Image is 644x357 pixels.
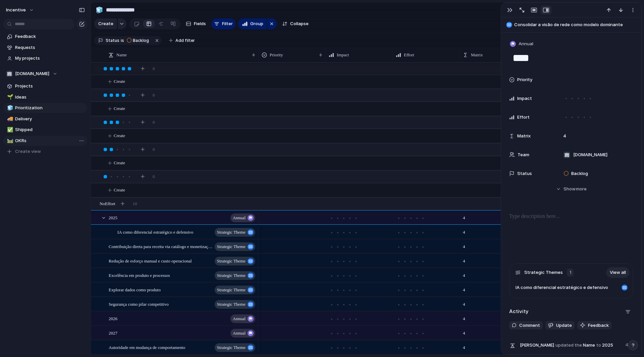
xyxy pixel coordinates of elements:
[217,343,246,352] span: Strategic Theme
[114,187,125,193] span: Create
[215,271,255,280] button: Strategic Theme
[133,200,137,207] span: 10
[6,7,26,13] span: Incentive
[516,284,608,291] span: IA como diferencial estratégico e defensivo
[509,183,633,195] button: Showmore
[183,18,209,29] button: Fields
[576,186,587,192] span: more
[517,114,530,121] span: Effort
[524,269,563,276] span: Strategic Themes
[460,225,468,236] span: 4
[119,37,125,44] button: is
[270,52,283,58] span: Priority
[100,200,115,207] span: No Effort
[109,271,170,279] span: Excelência em produto e processos
[109,286,161,293] span: Explorar dados como produto
[222,20,233,27] span: Filter
[460,269,468,279] span: 4
[404,52,414,58] span: Effort
[15,105,85,111] span: Prioritization
[588,322,609,329] span: Feedback
[217,300,246,309] span: Strategic Theme
[520,340,621,350] span: Name 2025
[15,116,85,122] span: Delivery
[3,69,87,79] button: 🏢[DOMAIN_NAME]
[15,44,85,51] span: Requests
[6,105,13,111] button: 🧊
[556,322,572,329] span: Update
[233,213,246,223] span: Annual
[233,314,246,323] span: Annual
[571,170,588,177] span: Backlog
[194,20,206,27] span: Fields
[3,92,87,102] a: 🌱Ideas
[460,341,468,351] span: 4
[279,18,311,29] button: Collapse
[15,126,85,133] span: Shipped
[153,65,155,72] span: 0
[3,53,87,63] a: My projects
[15,83,85,90] span: Projects
[520,342,554,349] span: [PERSON_NAME]
[3,32,87,42] a: Feedback
[217,242,246,251] span: Strategic Theme
[217,256,246,266] span: Strategic Theme
[3,125,87,135] a: ✅Shipped
[337,52,349,58] span: Impact
[573,152,607,158] span: [DOMAIN_NAME]
[230,214,255,222] button: Annual
[460,283,468,293] span: 4
[230,329,255,338] button: Annual
[6,70,13,77] div: 🏢
[460,297,468,308] span: 4
[125,37,153,44] button: Backlog
[215,228,255,237] button: Strategic Theme
[114,132,125,139] span: Create
[7,104,12,112] div: 🧊
[215,343,255,352] button: Strategic Theme
[250,20,263,27] span: Group
[563,152,570,158] div: 🏢
[215,257,255,265] button: Strategic Theme
[94,18,117,29] button: Create
[109,257,192,264] span: Redução de esforço manual e custo operacional
[606,267,630,278] a: View all
[98,20,113,27] span: Create
[560,129,569,139] span: 4
[211,18,235,29] button: Filter
[7,93,12,101] div: 🌱
[116,52,127,58] span: Name
[577,321,611,330] button: Feedback
[7,137,12,144] div: 🛤️
[15,94,85,101] span: Ideas
[509,321,543,330] button: Comment
[6,116,13,122] button: 🚚
[238,18,267,29] button: Group
[555,342,582,349] span: updated the
[567,269,574,277] div: 1
[15,55,85,62] span: My projects
[217,228,246,237] span: Strategic Theme
[96,5,103,14] div: 🧊
[519,41,533,47] span: Annual
[109,214,117,221] span: 2025
[3,114,87,124] a: 🚚Delivery
[121,38,124,44] span: is
[3,103,87,113] a: 🧊Prioritization
[517,170,532,177] span: Status
[133,38,149,44] span: Backlog
[114,160,125,166] span: Create
[3,136,87,146] a: 🛤️OKRs
[109,242,213,250] span: Contribuição direta para receita via catálogo e monetização de dados
[114,78,125,85] span: Create
[153,173,155,180] span: 0
[290,20,309,27] span: Collapse
[15,148,41,155] span: Create view
[215,300,255,309] button: Strategic Theme
[3,5,38,15] button: Incentive
[460,326,468,337] span: 4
